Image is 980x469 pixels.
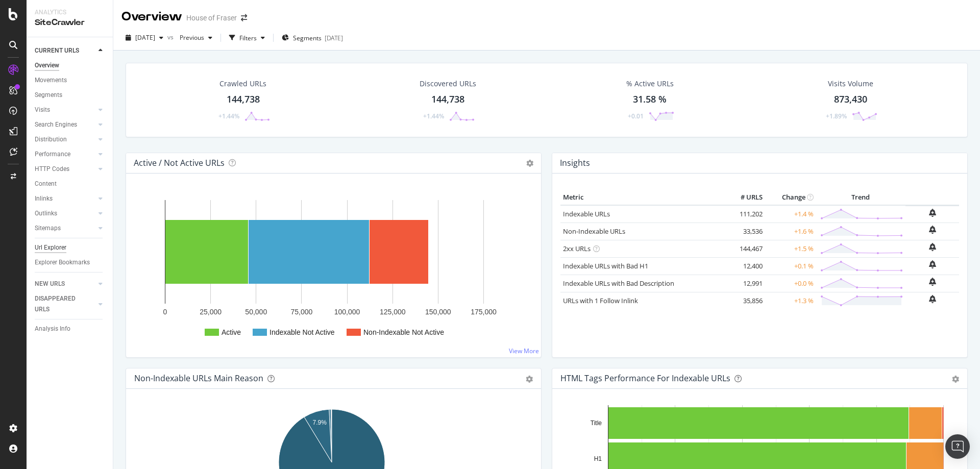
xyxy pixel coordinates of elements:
[828,79,873,89] div: Visits Volume
[35,193,53,204] div: Inlinks
[35,257,90,268] div: Explorer Bookmarks
[628,112,644,120] div: +0.01
[35,164,69,175] div: HTTP Codes
[218,112,239,120] div: +1.44%
[278,30,347,46] button: Segments[DATE]
[724,292,765,309] td: 35,856
[633,93,667,106] div: 31.58 %
[471,308,497,316] text: 175,000
[563,227,625,236] a: Non-Indexable URLs
[35,223,61,234] div: Sitemaps
[35,324,70,334] div: Analysis Info
[35,279,95,289] a: NEW URLS
[163,308,167,316] text: 0
[724,240,765,257] td: 144,467
[245,308,267,316] text: 50,000
[563,296,638,305] a: URLs with 1 Follow Inlink
[35,324,106,334] a: Analysis Info
[431,93,464,106] div: 144,738
[176,33,204,42] span: Previous
[35,60,59,71] div: Overview
[134,190,533,349] svg: A chart.
[724,257,765,275] td: 12,400
[929,243,936,251] div: bell-plus
[35,149,95,160] a: Performance
[35,149,70,160] div: Performance
[35,134,95,145] a: Distribution
[134,156,225,170] h4: Active / Not Active URLs
[35,164,95,175] a: HTTP Codes
[35,105,50,115] div: Visits
[952,376,959,383] div: gear
[765,275,816,292] td: +0.0 %
[35,293,95,315] a: DISAPPEARED URLS
[420,79,476,89] div: Discovered URLs
[312,419,327,426] text: 7.9%
[724,205,765,223] td: 111,202
[945,434,970,459] div: Open Intercom Messenger
[724,275,765,292] td: 12,991
[135,33,155,42] span: 2025 Sep. 21st
[222,328,241,336] text: Active
[591,419,602,427] text: Title
[929,209,936,217] div: bell-plus
[35,75,106,86] a: Movements
[35,208,57,219] div: Outlinks
[325,34,343,42] div: [DATE]
[35,45,95,56] a: CURRENT URLS
[241,14,247,21] div: arrow-right-arrow-left
[526,376,533,383] div: gear
[200,308,222,316] text: 25,000
[35,134,67,145] div: Distribution
[423,112,444,120] div: +1.44%
[560,373,730,383] div: HTML Tags Performance for Indexable URLs
[35,179,106,189] a: Content
[929,226,936,234] div: bell-plus
[35,60,106,71] a: Overview
[35,242,66,253] div: Url Explorer
[186,13,237,23] div: House of Fraser
[380,308,406,316] text: 125,000
[35,119,77,130] div: Search Engines
[765,190,816,205] th: Change
[35,119,95,130] a: Search Engines
[35,17,105,29] div: SiteCrawler
[35,293,86,315] div: DISAPPEARED URLS
[765,205,816,223] td: +1.4 %
[425,308,451,316] text: 150,000
[35,105,95,115] a: Visits
[239,34,257,42] div: Filters
[35,8,105,17] div: Analytics
[291,308,313,316] text: 75,000
[35,257,106,268] a: Explorer Bookmarks
[929,260,936,268] div: bell-plus
[816,190,905,205] th: Trend
[225,30,269,46] button: Filters
[167,33,176,41] span: vs
[176,30,216,46] button: Previous
[35,75,67,86] div: Movements
[363,328,444,336] text: Non-Indexable Not Active
[526,160,533,167] i: Options
[227,93,260,106] div: 144,738
[35,45,79,56] div: CURRENT URLS
[35,279,65,289] div: NEW URLS
[35,90,106,101] a: Segments
[626,79,674,89] div: % Active URLs
[563,279,674,288] a: Indexable URLs with Bad Description
[765,257,816,275] td: +0.1 %
[35,223,95,234] a: Sitemaps
[269,328,335,336] text: Indexable Not Active
[219,79,266,89] div: Crawled URLs
[509,347,539,355] a: View More
[765,223,816,240] td: +1.6 %
[563,209,610,218] a: Indexable URLs
[334,308,360,316] text: 100,000
[765,240,816,257] td: +1.5 %
[134,373,263,383] div: Non-Indexable URLs Main Reason
[826,112,847,120] div: +1.89%
[121,8,182,26] div: Overview
[594,455,602,462] text: H1
[35,242,106,253] a: Url Explorer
